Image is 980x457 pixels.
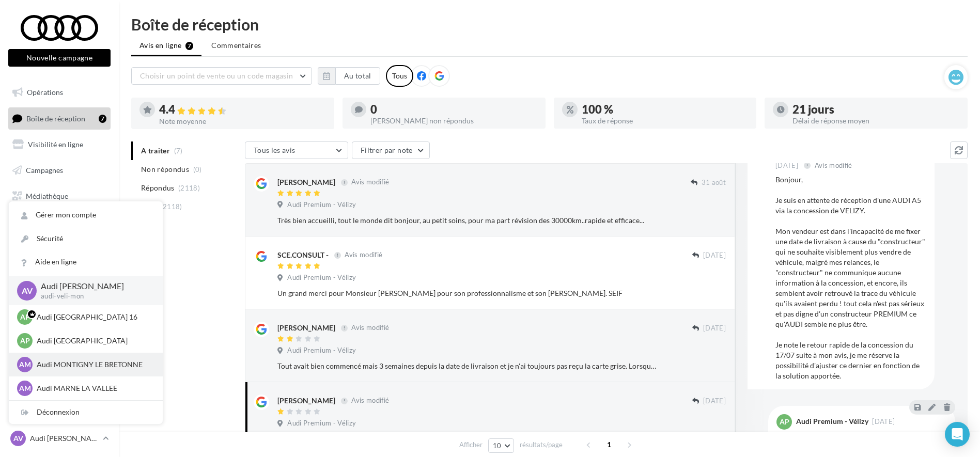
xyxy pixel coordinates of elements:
div: Tout avait bien commencé mais 3 semaines depuis la date de livraison et je n'ai toujours pas reçu... [277,361,659,371]
div: Open Intercom Messenger [945,422,970,447]
a: Boîte de réception7 [6,107,113,130]
span: AP [20,312,30,322]
div: Tous [386,65,413,87]
span: [DATE] [703,251,726,260]
button: Au total [318,67,380,85]
div: Bonjour, Je suis en attente de réception d'une AUDI A5 via la concession de VELIZY. Mon vendeur e... [775,175,926,381]
span: AM [19,383,31,393]
p: Audi MARNE LA VALLEE [37,383,150,393]
span: Opérations [27,88,63,97]
span: Boîte de réception [26,114,85,122]
span: Avis modifié [351,178,389,186]
p: audi-veli-mon [41,292,146,301]
div: Délai de réponse moyen [792,117,959,124]
div: Note moyenne [159,118,326,125]
a: Opérations [6,82,113,103]
span: Non répondus [141,164,189,175]
span: (0) [193,165,202,174]
p: Audi [GEOGRAPHIC_DATA] [37,336,150,346]
span: 10 [493,442,502,450]
span: (2118) [178,184,200,192]
span: Audi Premium - Vélizy [287,273,356,282]
span: AM [19,359,31,370]
a: Campagnes [6,160,113,181]
button: Filtrer par note [352,141,430,159]
span: Avis modifié [351,324,389,332]
div: 100 % [582,104,749,115]
span: Audi Premium - Vélizy [287,346,356,355]
span: [DATE] [703,324,726,333]
a: Médiathèque [6,185,113,207]
p: Audi [PERSON_NAME] [30,433,99,444]
div: SCE.CONSULT - [277,250,329,260]
a: AV Audi [PERSON_NAME] [8,429,111,448]
span: Choisir un point de vente ou un code magasin [140,71,293,80]
span: résultats/page [520,440,563,450]
p: Audi MONTIGNY LE BRETONNE [37,359,150,370]
button: Tous les avis [245,141,348,159]
button: 10 [488,438,515,453]
span: AV [22,285,33,296]
div: [PERSON_NAME] [277,396,335,406]
div: Un grand merci pour Monsieur [PERSON_NAME] pour son professionnalisme et son [PERSON_NAME]. SEIF [277,288,659,298]
span: [DATE] [872,418,895,425]
span: Visibilité en ligne [28,140,83,149]
span: Tous les avis [254,146,295,154]
span: (2118) [161,202,182,211]
span: Avis modifié [351,397,389,405]
div: Audi Premium - Vélizy [796,418,868,425]
div: Très bien accueilli, tout le monde dit bonjour, au petit soins, pour ma part révision des 30000km... [277,215,659,226]
a: Visibilité en ligne [6,134,113,155]
div: [PERSON_NAME] [277,323,335,333]
span: 1 [601,436,617,453]
div: Boîte de réception [131,17,968,32]
span: Audi Premium - Vélizy [287,419,356,428]
div: Taux de réponse [582,117,749,124]
span: AV [13,433,23,444]
div: [PERSON_NAME] [277,177,335,187]
span: Avis modifié [345,251,382,259]
div: 4.4 [159,104,326,116]
span: Campagnes [26,166,63,175]
button: Nouvelle campagne [8,49,111,67]
div: 0 [370,104,537,115]
div: Déconnexion [9,401,163,424]
span: Commentaires [211,40,261,51]
a: PLV et print personnalisable [6,211,113,241]
a: Sécurité [9,227,163,250]
span: [DATE] [703,397,726,406]
span: Médiathèque [26,191,68,200]
button: Choisir un point de vente ou un code magasin [131,67,312,85]
span: Répondus [141,183,175,193]
div: [PERSON_NAME] non répondus [370,117,537,124]
span: Audi Premium - Vélizy [287,200,356,210]
p: Audi [PERSON_NAME] [41,280,146,292]
span: AP [780,417,789,427]
span: [DATE] [775,161,798,170]
a: Gérer mon compte [9,203,163,227]
div: 7 [99,115,106,123]
span: Avis modifié [815,161,852,169]
span: 31 août [702,178,726,187]
div: 21 jours [792,104,959,115]
p: Audi [GEOGRAPHIC_DATA] 16 [37,312,150,322]
span: Afficher [459,440,483,450]
span: AP [20,336,30,346]
button: Au total [335,67,380,85]
a: Aide en ligne [9,250,163,274]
